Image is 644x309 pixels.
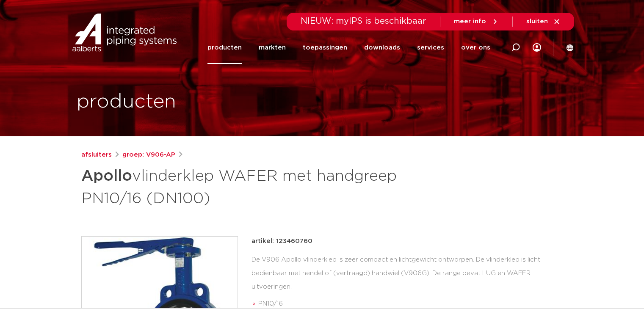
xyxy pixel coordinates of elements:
[207,31,242,64] a: producten
[454,18,499,25] a: meer info
[252,236,312,246] p: artikel: 123460760
[454,18,486,25] span: meer info
[526,18,548,25] span: sluiten
[303,31,347,64] a: toepassingen
[461,31,490,64] a: over ons
[81,150,112,160] a: afsluiters
[81,163,399,209] h1: vlinderklep WAFER met handgreep PN10/16 (DN100)
[207,31,490,64] nav: Menu
[526,18,561,25] a: sluiten
[417,31,444,64] a: services
[364,31,400,64] a: downloads
[301,17,426,25] span: NIEUW: myIPS is beschikbaar
[259,31,286,64] a: markten
[81,168,132,184] strong: Apollo
[122,150,175,160] a: groep: V906-AP
[77,88,176,116] h1: producten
